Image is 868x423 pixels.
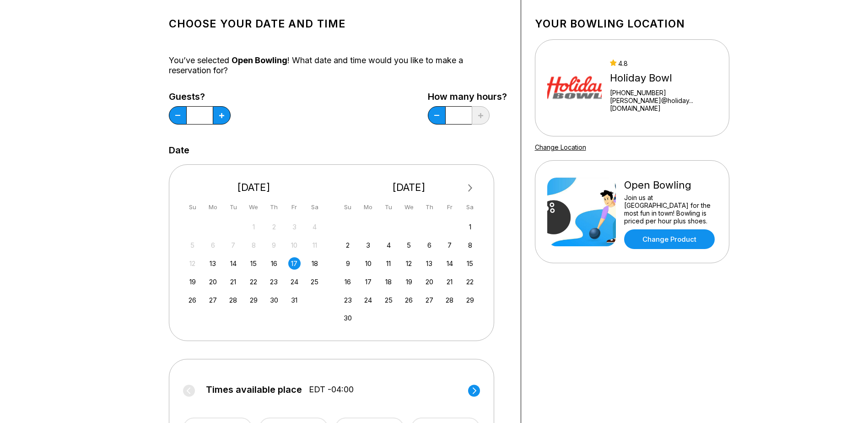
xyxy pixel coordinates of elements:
div: Th [423,201,436,213]
div: Choose Monday, October 27th, 2025 [207,294,219,306]
div: Choose Tuesday, November 25th, 2025 [383,294,395,306]
div: Choose Saturday, October 18th, 2025 [308,257,321,270]
div: Choose Monday, October 13th, 2025 [207,257,219,270]
div: Open Bowling [624,179,717,191]
div: Join us at [GEOGRAPHIC_DATA] for the most fun in town! Bowling is priced per hour plus shoes. [624,194,717,225]
img: Holiday Bowl [547,54,602,122]
div: We [403,201,415,213]
div: Choose Thursday, October 30th, 2025 [268,294,280,306]
div: Th [268,201,280,213]
div: Choose Tuesday, October 21st, 2025 [227,276,239,288]
h1: Your bowling location [535,17,729,30]
div: Choose Sunday, November 2nd, 2025 [342,239,354,251]
div: Not available Thursday, October 2nd, 2025 [268,221,280,233]
div: Choose Sunday, November 9th, 2025 [342,257,354,270]
div: Choose Wednesday, November 5th, 2025 [403,239,415,251]
span: EDT -04:00 [309,385,354,395]
div: Choose Friday, November 14th, 2025 [443,257,456,270]
div: Choose Saturday, November 22nd, 2025 [464,276,476,288]
div: Not available Saturday, October 11th, 2025 [308,239,321,251]
div: Su [186,201,199,213]
div: We [248,201,260,213]
div: Choose Sunday, November 23rd, 2025 [342,294,354,306]
div: Choose Friday, November 7th, 2025 [443,239,456,251]
label: How many hours? [428,92,507,102]
div: Choose Thursday, November 6th, 2025 [423,239,436,251]
div: Not available Tuesday, October 7th, 2025 [227,239,239,251]
div: Not available Wednesday, October 1st, 2025 [248,221,260,233]
div: Holiday Bowl [610,72,717,84]
div: Choose Thursday, November 27th, 2025 [423,294,436,306]
span: Open Bowling [232,55,287,65]
div: Choose Monday, November 17th, 2025 [362,276,374,288]
div: Choose Sunday, November 30th, 2025 [342,312,354,324]
a: Change Product [624,229,715,249]
div: Mo [362,201,374,213]
h1: Choose your Date and time [169,17,507,30]
div: Choose Monday, October 20th, 2025 [207,276,219,288]
div: Choose Saturday, October 25th, 2025 [308,276,321,288]
a: [PERSON_NAME]@holiday...[DOMAIN_NAME] [610,97,717,112]
div: Choose Saturday, November 8th, 2025 [464,239,476,251]
div: Choose Wednesday, November 26th, 2025 [403,294,415,306]
div: Sa [464,201,476,213]
div: Choose Friday, October 17th, 2025 [288,257,301,270]
div: Not available Wednesday, October 8th, 2025 [248,239,260,251]
div: Choose Sunday, October 19th, 2025 [186,276,199,288]
div: Choose Friday, October 24th, 2025 [288,276,301,288]
div: Choose Sunday, October 26th, 2025 [186,294,199,306]
div: Not available Sunday, October 12th, 2025 [186,257,199,270]
div: month 2025-11 [340,220,478,325]
div: Not available Friday, October 10th, 2025 [288,239,301,251]
div: Choose Wednesday, October 29th, 2025 [248,294,260,306]
div: Choose Thursday, October 23rd, 2025 [268,276,280,288]
div: Choose Thursday, November 20th, 2025 [423,276,436,288]
div: Choose Friday, November 28th, 2025 [443,294,456,306]
div: Choose Wednesday, October 15th, 2025 [248,257,260,270]
div: Choose Sunday, November 16th, 2025 [342,276,354,288]
div: Tu [383,201,395,213]
div: You’ve selected ! What date and time would you like to make a reservation for? [169,55,507,76]
div: Not available Saturday, October 4th, 2025 [308,221,321,233]
div: Choose Tuesday, October 14th, 2025 [227,257,239,270]
div: [DATE] [183,181,325,194]
div: Choose Monday, November 3rd, 2025 [362,239,374,251]
div: Fr [288,201,301,213]
div: Not available Thursday, October 9th, 2025 [268,239,280,251]
div: Fr [443,201,456,213]
div: Not available Friday, October 3rd, 2025 [288,221,301,233]
div: month 2025-10 [185,220,323,306]
a: Change Location [535,143,586,151]
div: Choose Friday, October 31st, 2025 [288,294,301,306]
div: Choose Wednesday, November 12th, 2025 [403,257,415,270]
div: Choose Friday, November 21st, 2025 [443,276,456,288]
div: Choose Tuesday, November 18th, 2025 [383,276,395,288]
div: Choose Monday, November 24th, 2025 [362,294,374,306]
button: Next Month [463,181,478,195]
div: Choose Tuesday, October 28th, 2025 [227,294,239,306]
div: Choose Tuesday, November 11th, 2025 [383,257,395,270]
div: Choose Tuesday, November 4th, 2025 [383,239,395,251]
label: Date [169,145,189,155]
div: Not available Sunday, October 5th, 2025 [186,239,199,251]
div: Sa [308,201,321,213]
div: [DATE] [338,181,480,194]
div: [PHONE_NUMBER] [610,89,717,97]
div: Su [342,201,354,213]
div: 4.8 [610,60,717,67]
div: Choose Saturday, November 1st, 2025 [464,221,476,233]
div: Choose Saturday, November 29th, 2025 [464,294,476,306]
div: Not available Monday, October 6th, 2025 [207,239,219,251]
img: Open Bowling [547,178,616,246]
div: Choose Saturday, November 15th, 2025 [464,257,476,270]
div: Choose Thursday, October 16th, 2025 [268,257,280,270]
div: Choose Wednesday, October 22nd, 2025 [248,276,260,288]
label: Guests? [169,92,231,102]
div: Tu [227,201,239,213]
div: Choose Thursday, November 13th, 2025 [423,257,436,270]
div: Choose Monday, November 10th, 2025 [362,257,374,270]
span: Times available place [206,385,302,395]
div: Mo [207,201,219,213]
div: Choose Wednesday, November 19th, 2025 [403,276,415,288]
